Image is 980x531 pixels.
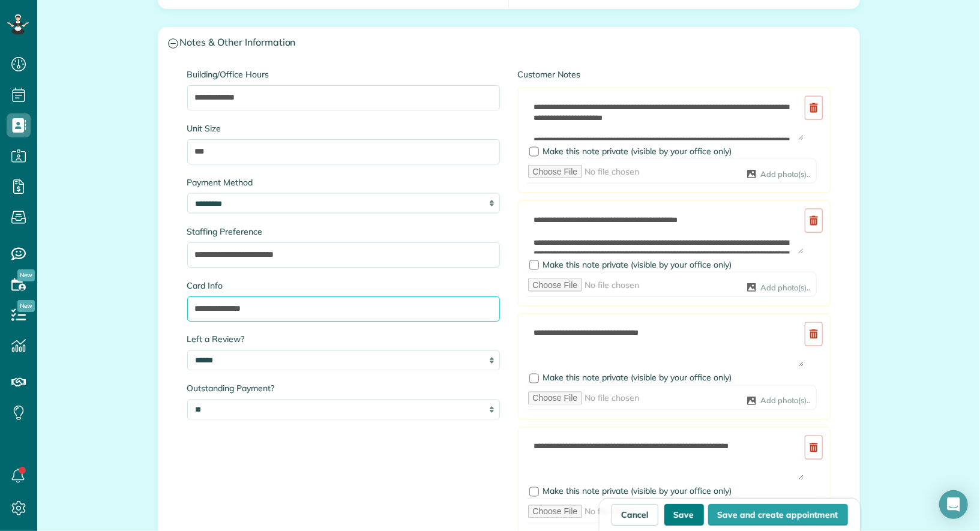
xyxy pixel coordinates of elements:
[187,334,500,346] label: Left a Review?
[518,68,831,80] label: Customer Notes
[187,68,500,80] label: Building/Office Hours
[187,383,500,395] label: Outstanding Payment?
[708,504,848,526] button: Save and create appointment
[543,259,732,270] span: Make this note private (visible by your office only)
[187,176,500,188] label: Payment Method
[17,269,35,281] span: New
[612,504,658,526] a: Cancel
[187,226,500,238] label: Staffing Preference
[158,28,859,58] a: Notes & Other Information
[664,504,704,526] button: Save
[187,122,500,134] label: Unit Size
[17,300,35,312] span: New
[543,373,732,383] span: Make this note private (visible by your office only)
[939,490,968,519] div: Open Intercom Messenger
[543,486,732,497] span: Make this note private (visible by your office only)
[543,146,732,157] span: Make this note private (visible by your office only)
[187,280,500,292] label: Card Info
